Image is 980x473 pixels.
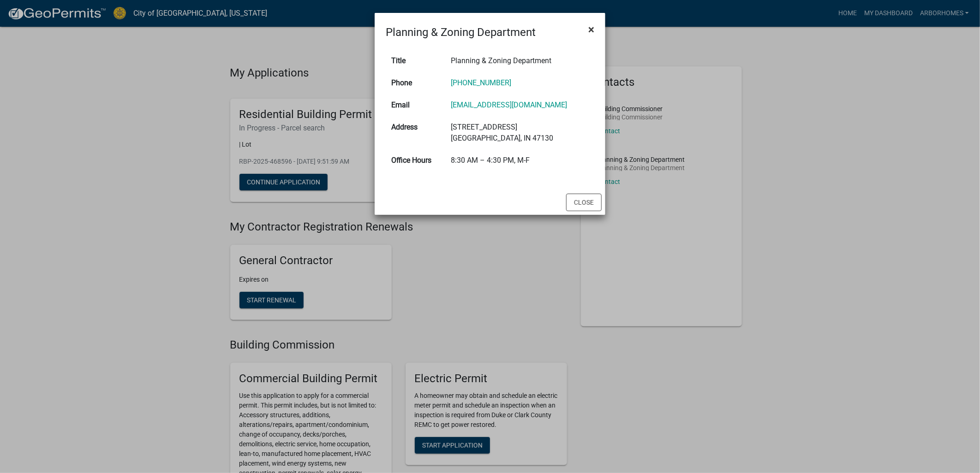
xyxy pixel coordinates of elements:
td: Planning & Zoning Department [446,50,594,72]
th: Phone [386,72,446,94]
th: Address [386,116,446,149]
td: [STREET_ADDRESS] [GEOGRAPHIC_DATA], IN 47130 [446,116,594,149]
div: 8:30 AM – 4:30 PM, M-F [451,155,589,166]
th: Title [386,50,446,72]
button: Close [581,17,602,42]
th: Email [386,94,446,116]
span: × [588,23,594,36]
h4: Planning & Zoning Department [386,24,536,41]
a: [EMAIL_ADDRESS][DOMAIN_NAME] [451,101,568,109]
button: Close [566,194,602,211]
a: [PHONE_NUMBER] [451,78,512,87]
th: Office Hours [386,149,446,171]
